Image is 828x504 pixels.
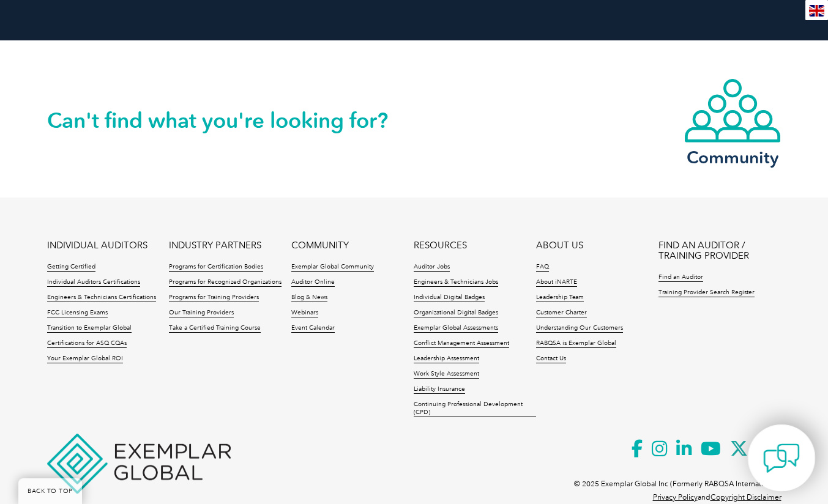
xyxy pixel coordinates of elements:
a: Getting Certified [47,263,95,272]
a: Work Style Assessment [414,370,479,379]
a: Your Exemplar Global ROI [47,355,123,363]
a: Transition to Exemplar Global [47,324,132,333]
a: INDUSTRY PARTNERS [169,240,261,251]
a: Leadership Team [536,294,584,302]
a: COMMUNITY [291,240,349,251]
a: Our Training Providers [169,309,234,317]
a: RABQSA is Exemplar Global [536,339,616,348]
a: Auditor Online [291,278,335,287]
a: Programs for Certification Bodies [169,263,263,272]
a: Individual Auditors Certifications [47,278,140,287]
a: Webinars [291,309,318,317]
p: © 2025 Exemplar Global Inc (Formerly RABQSA International). [574,477,781,491]
h2: Can't find what you're looking for? [47,111,414,130]
a: INDIVIDUAL AUDITORS [47,240,147,251]
a: Find an Auditor [658,273,703,282]
a: Exemplar Global Community [291,263,374,272]
a: Take a Certified Training Course [169,324,261,333]
a: About iNARTE [536,278,577,287]
a: Blog & News [291,294,327,302]
a: Programs for Recognized Organizations [169,278,282,287]
a: FCC Licensing Exams [47,309,108,317]
a: Individual Digital Badges [414,294,485,302]
a: Exemplar Global Assessments [414,324,498,333]
a: Auditor Jobs [414,263,450,272]
img: Exemplar Global [47,434,231,494]
a: Organizational Digital Badges [414,309,498,317]
a: Engineers & Technicians Jobs [414,278,498,287]
img: icon-community.webp [684,78,781,144]
a: Training Provider Search Register [658,289,755,297]
a: RESOURCES [414,240,467,251]
a: ABOUT US [536,240,583,251]
a: Programs for Training Providers [169,294,259,302]
a: Privacy Policy [653,493,698,502]
a: Leadership Assessment [414,355,479,363]
a: BACK TO TOP [18,478,82,504]
a: Conflict Management Assessment [414,339,509,348]
p: and [653,491,781,504]
img: contact-chat.png [763,440,800,476]
a: Certifications for ASQ CQAs [47,339,127,348]
a: Continuing Professional Development (CPD) [414,401,536,417]
a: Copyright Disclaimer [711,493,781,502]
a: Community [684,78,781,165]
h3: Community [684,150,781,165]
a: Event Calendar [291,324,335,333]
img: en [809,5,824,17]
a: Contact Us [536,355,566,363]
a: Customer Charter [536,309,587,317]
a: FIND AN AUDITOR / TRAINING PROVIDER [658,240,781,261]
a: FAQ [536,263,549,272]
a: Liability Insurance [414,385,465,394]
a: Understanding Our Customers [536,324,623,333]
a: Engineers & Technicians Certifications [47,294,156,302]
